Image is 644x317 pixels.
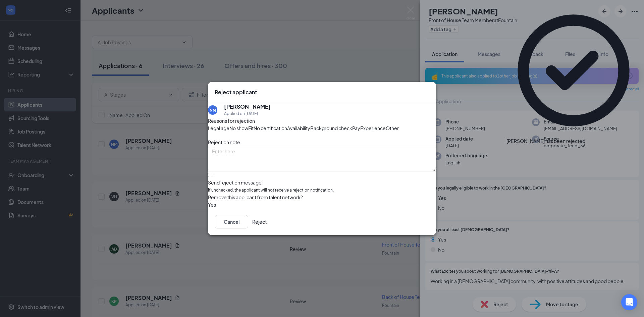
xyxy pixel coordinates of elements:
svg: CheckmarkCircle [506,3,641,138]
div: NM [210,107,216,113]
div: Applied on [DATE] [224,110,271,117]
span: No show [229,124,248,132]
span: Availability [287,124,310,132]
span: Rejection note [208,139,240,145]
div: Send rejection message [208,179,436,186]
span: Fit [248,124,254,132]
span: Experience [360,124,386,132]
div: Open Intercom Messenger [621,294,637,310]
span: Pay [352,124,360,132]
span: Background check [310,124,352,132]
h5: [PERSON_NAME] [224,103,271,110]
span: Legal age [208,124,229,132]
span: Yes [208,201,216,208]
span: Other [386,124,399,132]
span: Remove this applicant from talent network? [208,194,303,200]
button: Reject [252,215,267,228]
h3: Reject applicant [215,89,257,96]
button: Cancel [215,215,248,228]
div: [PERSON_NAME] has been rejected. [506,138,587,145]
span: No certification [254,124,287,132]
span: If unchecked, the applicant will not receive a rejection notification. [208,187,436,194]
span: Reasons for rejection [208,118,255,124]
input: Send rejection messageIf unchecked, the applicant will not receive a rejection notification. [208,173,212,177]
